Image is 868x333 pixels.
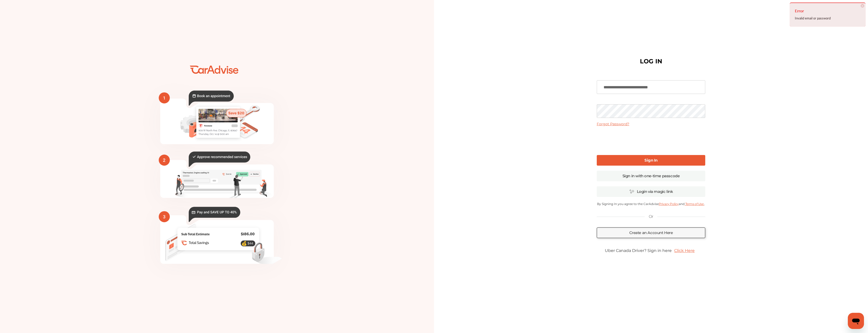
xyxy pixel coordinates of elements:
[640,59,662,64] h1: LOG IN
[795,15,860,21] div: Invalid email or password
[613,130,689,150] iframe: reCAPTCHA
[848,313,864,329] iframe: Button to launch messaging window
[629,189,634,194] img: magic_icon.32c66aac.svg
[685,202,704,206] a: Terms of Use
[241,241,247,246] text: 💰
[795,7,860,15] h4: Error
[605,248,672,253] span: Uber Canada Driver? Sign in here
[597,155,705,166] a: Sign In
[644,158,658,163] b: Sign In
[861,4,864,8] span: ×
[597,186,705,197] a: Login via magic link
[672,246,697,255] a: Click Here
[597,122,629,126] a: Forgot Password?
[597,171,705,181] a: Sign in with one-time passcode
[659,202,679,206] a: Privacy Policy
[597,202,705,206] p: By Signing In you agree to the CarAdvise and .
[597,227,705,238] a: Create an Account Here
[649,214,653,219] p: Or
